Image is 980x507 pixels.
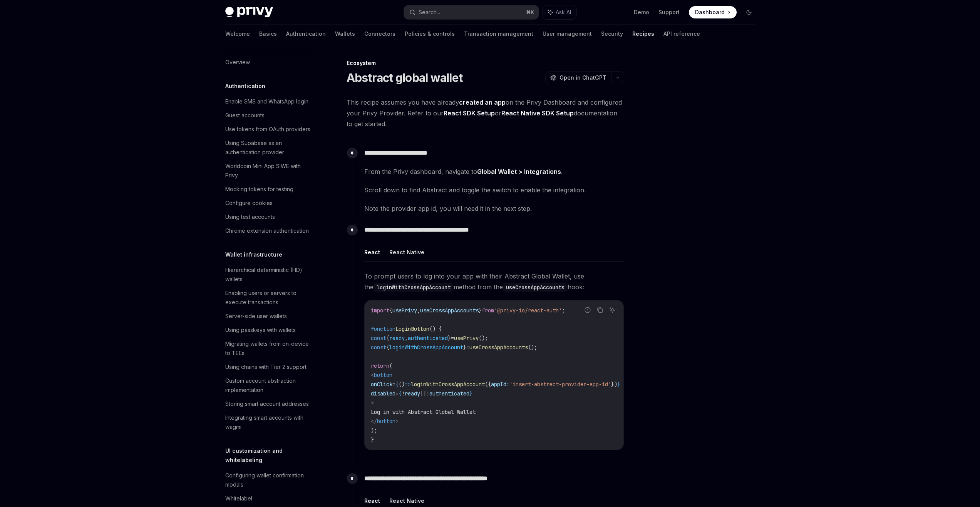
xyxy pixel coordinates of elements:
a: Enable SMS and WhatsApp login [219,95,318,108]
button: React [364,243,380,261]
h5: Wallet infrastructure [225,250,282,259]
span: > [395,418,399,425]
span: button [377,418,395,425]
div: Server-side user wallets [225,312,287,321]
div: Enabling users or servers to execute transactions [225,289,313,307]
div: Guest accounts [225,111,265,120]
span: = [466,344,469,351]
span: < [371,372,374,379]
span: useCrossAppAccounts [420,307,479,314]
span: ⌘ K [526,9,534,15]
div: Using passkeys with wallets [225,325,296,335]
a: Wallets [335,25,355,43]
a: Custom account abstraction implementation [219,374,318,397]
a: Storing smart account addresses [219,397,318,411]
a: API reference [663,25,700,43]
span: Note the provider app id, you will need it in the next step. [364,203,624,214]
a: Policies & controls [405,25,455,43]
span: const [371,335,386,342]
a: Using chains with Tier 2 support [219,360,318,374]
a: Transaction management [464,25,533,43]
div: Custom account abstraction implementation [225,376,313,395]
a: Enabling users or servers to execute transactions [219,286,318,309]
a: Server-side user wallets [219,309,318,323]
span: return [371,362,389,369]
span: ); [371,427,377,434]
div: Chrome extension authentication [225,226,309,235]
button: Open in ChatGPT [545,71,611,84]
span: appId: [491,381,509,388]
span: => [405,381,411,388]
a: Use tokens from OAuth providers [219,122,318,136]
a: Worldcoin Mini App SIWE with Privy [219,159,318,182]
button: Report incorrect code [583,305,593,315]
span: } [479,307,482,314]
span: Ask AI [556,8,571,16]
span: = [392,381,395,388]
a: Welcome [225,25,250,43]
span: import [371,307,389,314]
span: 'insert-abstract-provider-app-id' [509,381,611,388]
span: useCrossAppAccounts [469,344,528,351]
span: { [395,381,399,388]
span: LoginButton [395,325,429,332]
span: = [395,390,399,397]
a: created an app [459,98,506,107]
span: loginWithCrossAppAccount [389,344,463,351]
code: useCrossAppAccounts [503,283,568,292]
a: Dashboard [689,6,737,18]
a: Demo [634,8,649,16]
span: ! [426,390,429,397]
a: Overview [219,55,318,69]
button: Toggle dark mode [743,6,755,18]
div: Use tokens from OAuth providers [225,125,310,134]
span: } [371,436,374,443]
span: } [469,390,472,397]
span: loginWithCrossAppAccount [411,381,485,388]
span: = [451,335,454,342]
div: Using test accounts [225,212,275,222]
span: Log in with Abstract Global Wallet [371,409,476,415]
span: disabled [371,390,395,397]
a: Hierarchical deterministic (HD) wallets [219,263,318,286]
span: { [386,344,389,351]
span: usePrivy [392,307,417,314]
span: usePrivy [454,335,479,342]
span: ({ [485,381,491,388]
h1: Abstract global wallet [347,71,463,85]
a: Chrome extension authentication [219,224,318,238]
div: Worldcoin Mini App SIWE with Privy [225,162,313,180]
span: || [420,390,426,397]
span: This recipe assumes you have already on the Privy Dashboard and configured your Privy Provider. R... [347,97,624,129]
span: Dashboard [695,8,725,16]
div: Hierarchical deterministic (HD) wallets [225,265,313,284]
span: } [617,381,620,388]
span: ; [562,307,565,314]
div: Using Supabase as an authentication provider [225,138,313,157]
span: }) [611,381,617,388]
div: Whitelabel [225,494,252,503]
a: User management [543,25,592,43]
a: Configure cookies [219,196,318,210]
span: '@privy-io/react-auth' [494,307,562,314]
a: React SDK Setup [444,109,495,117]
button: Copy the contents from the code block [595,305,605,315]
a: Connectors [364,25,395,43]
div: Overview [225,58,250,67]
span: Open in ChatGPT [560,74,606,82]
img: dark logo [225,7,273,18]
span: } [463,344,466,351]
a: Configuring wallet confirmation modals [219,469,318,492]
button: Ask AI [543,5,576,19]
a: Basics [259,25,277,43]
span: } [448,335,451,342]
span: ready [389,335,405,342]
span: from [482,307,494,314]
button: Ask AI [607,305,617,315]
span: From the Privy dashboard, navigate to . [364,166,624,177]
strong: Global Wallet > Integrations [477,168,561,175]
a: Whitelabel [219,492,318,505]
code: loginWithCrossAppAccount [374,283,454,292]
h5: Authentication [225,82,265,91]
span: () { [429,325,442,332]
